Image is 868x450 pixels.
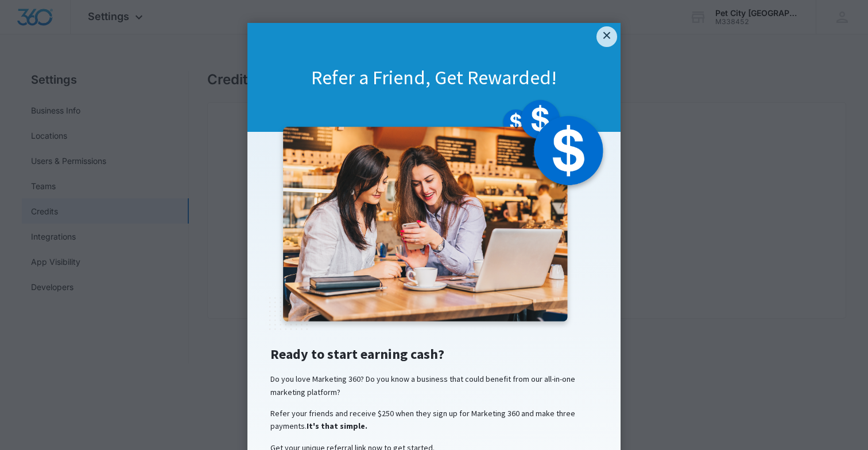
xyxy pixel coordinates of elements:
span: It's that simple. [307,421,367,431]
p: Refer your friends and receive $250 when they sign up for Marketing 360 and make three payments. [259,407,609,433]
h1: Refer a Friend, Get Rewarded! [247,65,621,90]
span: Ready to start earning cash? [270,345,444,363]
p: Do you love Marketing 360? Do you know a business that could benefit from our all-in-one marketin... [259,373,609,398]
a: Close modal [596,26,617,47]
